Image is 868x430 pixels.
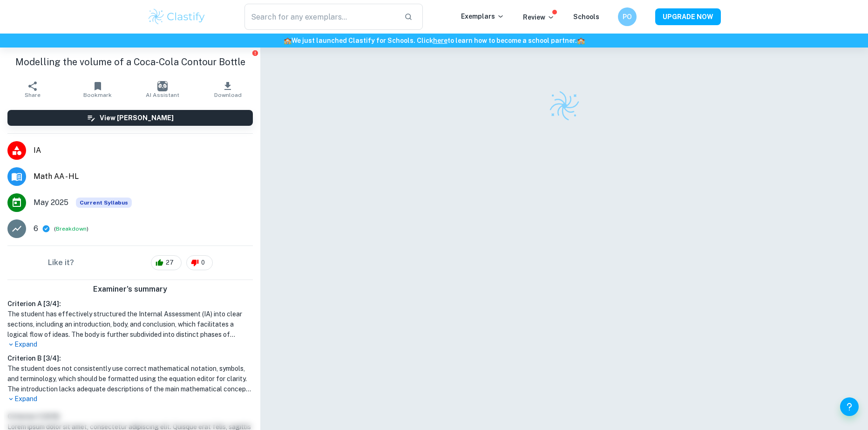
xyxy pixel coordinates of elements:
[83,92,112,98] span: Bookmark
[2,35,866,46] h6: We just launched Clastify for Schools. Click to learn how to become a school partner.
[151,255,182,270] div: 27
[7,110,253,126] button: View [PERSON_NAME]
[7,363,253,394] h1: The student does not consistently use correct mathematical notation, symbols, and terminology, wh...
[34,197,68,208] span: May 2025
[573,13,599,20] a: Schools
[186,255,213,270] div: 0
[195,76,260,102] button: Download
[622,12,633,22] h6: PO
[65,76,130,102] button: Bookmark
[7,299,253,309] h6: Criterion A [ 3 / 4 ]:
[7,394,253,404] p: Expand
[244,4,397,30] input: Search for any exemplars...
[34,145,253,156] span: IA
[130,76,196,102] button: AI Assistant
[76,198,132,208] span: Current Syllabus
[48,257,74,268] h6: Like it?
[100,113,174,123] h6: View [PERSON_NAME]
[7,340,253,349] p: Expand
[7,353,253,363] h6: Criterion B [ 3 / 4 ]:
[147,7,206,26] img: Clastify logo
[548,89,581,122] img: Clastify logo
[433,37,448,44] a: here
[76,198,132,208] div: This exemplar is based on the current syllabus. Feel free to refer to it for inspiration/ideas wh...
[284,37,292,44] span: 🏫
[34,171,253,182] span: Math AA - HL
[157,81,168,91] img: AI Assistant
[577,37,585,44] span: 🏫
[7,309,253,340] h1: The student has effectively structured the Internal Assessment (IA) into clear sections, includin...
[618,7,637,26] button: PO
[34,223,38,234] p: 6
[840,397,859,416] button: Help and Feedback
[251,49,258,56] button: Report issue
[655,8,721,25] button: UPGRADE NOW
[56,225,87,233] button: Breakdown
[54,225,88,233] span: ( )
[4,284,257,295] h6: Examiner's summary
[461,11,504,21] p: Exemplars
[214,92,242,98] span: Download
[7,55,253,69] h1: Modelling the volume of a Coca-Cola Contour Bottle
[196,258,210,267] span: 0
[25,92,41,98] span: Share
[161,258,179,267] span: 27
[146,92,179,98] span: AI Assistant
[523,12,555,22] p: Review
